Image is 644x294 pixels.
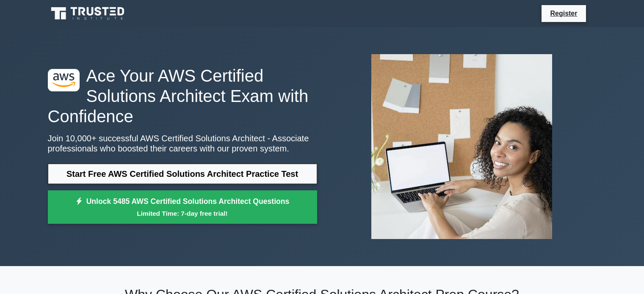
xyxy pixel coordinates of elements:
[48,66,317,126] h1: Ace Your AWS Certified Solutions Architect Exam with Confidence
[48,164,317,184] a: Start Free AWS Certified Solutions Architect Practice Test
[48,133,317,154] p: Join 10,000+ successful AWS Certified Solutions Architect - Associate professionals who boosted t...
[545,8,582,19] a: Register
[48,190,317,224] a: Unlock 5485 AWS Certified Solutions Architect QuestionsLimited Time: 7-day free trial!
[58,209,307,218] small: Limited Time: 7-day free trial!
